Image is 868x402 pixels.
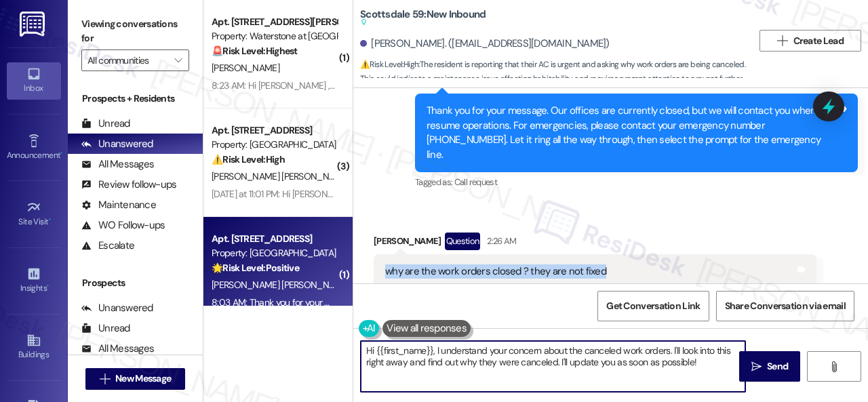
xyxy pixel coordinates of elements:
button: Create Lead [759,30,861,52]
span: [PERSON_NAME] [PERSON_NAME] [212,170,349,182]
div: 2:26 AM [484,234,516,248]
b: Scottsdale 59: New Inbound [360,7,486,30]
div: Apt. [STREET_ADDRESS][PERSON_NAME] [212,15,337,29]
strong: ⚠️ Risk Level: High [360,59,418,70]
strong: 🌟 Risk Level: Positive [212,262,299,274]
i:  [829,361,839,372]
i:  [751,361,762,372]
i:  [100,374,110,384]
div: All Messages [81,157,154,172]
span: New Message [115,371,171,386]
span: • [49,215,51,224]
a: Insights • [7,262,61,299]
div: Unanswered [81,301,153,315]
div: [PERSON_NAME]. ([EMAIL_ADDRESS][DOMAIN_NAME]) [360,37,610,51]
span: • [60,148,62,158]
span: [PERSON_NAME] [212,62,279,74]
div: [PERSON_NAME] [374,233,816,254]
span: Create Lead [793,34,844,48]
b: PNG attachment [385,283,460,296]
div: Property: Waterstone at [GEOGRAPHIC_DATA] [212,29,337,43]
span: • [47,281,49,291]
div: Apt. [STREET_ADDRESS] [212,123,337,138]
label: Viewing conversations for [81,14,189,49]
i:  [777,35,787,46]
span: : The resident is reporting that their AC is urgent and asking why work orders are being canceled... [360,58,753,101]
span: Share Conversation via email [725,299,846,313]
a: Inbox [7,62,61,99]
div: Tagged as: [415,172,858,192]
i:  [174,55,182,66]
div: WO Follow-ups [81,218,165,233]
div: Prospects [68,276,203,290]
button: Share Conversation via email [716,291,854,321]
div: Question [445,233,481,249]
div: why are the work orders closed ? they are not fixed [385,264,795,279]
div: Unanswered [81,137,153,151]
div: Thank you for your message. Our offices are currently closed, but we will contact you when we res... [427,104,836,162]
a: Site Visit • [7,196,61,233]
div: Property: [GEOGRAPHIC_DATA] [212,138,337,152]
img: ResiDesk Logo [20,12,47,37]
span: Call request [454,176,497,188]
button: New Message [85,368,186,390]
div: Maintenance [81,198,156,212]
div: Apt. [STREET_ADDRESS] [212,232,337,246]
button: Send [739,351,800,382]
span: Send [767,359,788,374]
a: Buildings [7,329,61,365]
div: Escalate [81,239,134,253]
span: Get Conversation Link [606,299,700,313]
span: [PERSON_NAME] [PERSON_NAME] [212,279,353,291]
button: Get Conversation Link [597,291,709,321]
div: Prospects + Residents [68,92,203,106]
strong: 🚨 Risk Level: Highest [212,45,298,57]
div: Unread [81,117,130,131]
div: All Messages [81,342,154,356]
strong: ⚠️ Risk Level: High [212,153,285,165]
textarea: Hi {{first_name}}, I understand your concern about the canceled work orders. I'll look into this ... [361,341,745,392]
div: Review follow-ups [81,178,176,192]
div: Property: [GEOGRAPHIC_DATA] [212,246,337,260]
div: Unread [81,321,130,336]
input: All communities [87,49,167,71]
